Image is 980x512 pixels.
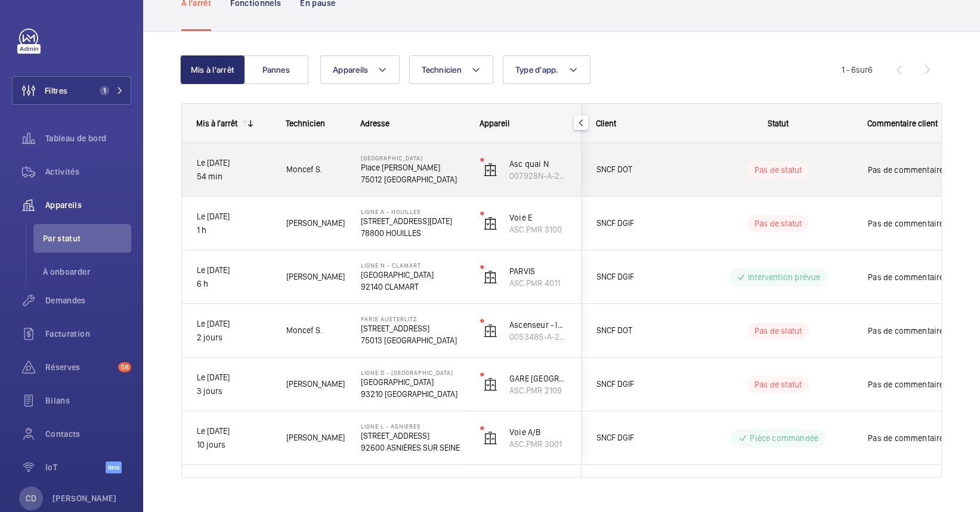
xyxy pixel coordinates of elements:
p: ASC.PMR 4011 [509,277,567,289]
p: PARIS AUSTERLITZ [361,315,465,322]
p: Intervention prévue [748,271,820,283]
span: Technicien [422,65,462,75]
span: Adresse [360,119,389,128]
span: Client [596,119,616,128]
p: Pas de statut [755,325,802,337]
p: 1 h [197,224,271,237]
p: Place [PERSON_NAME] [361,162,465,173]
p: Voie A/B [509,426,567,438]
span: Contacts [45,428,131,440]
p: Le [DATE] [197,210,271,224]
span: Technicien [286,119,325,128]
p: Pas de statut [755,378,802,390]
span: À onboarder [43,266,131,278]
p: ASC.PMR 3100 [509,224,567,235]
span: [PERSON_NAME] [286,377,345,391]
p: 6 h [197,277,271,291]
span: Statut [768,119,789,128]
span: SNCF DGIF [596,431,688,445]
p: ASC.PMR 3001 [509,438,567,450]
p: Le [DATE] [197,263,271,277]
button: Type d'app. [503,55,591,84]
span: IoT [45,461,106,473]
p: [STREET_ADDRESS] [361,322,465,334]
span: Bilans [45,395,131,407]
span: Par statut [43,232,131,244]
img: elevator.svg [483,216,497,231]
p: 2 jours [197,331,271,345]
img: elevator.svg [483,431,497,445]
p: [STREET_ADDRESS] [361,430,465,442]
button: Mis à l'arrêt [180,55,245,84]
p: 92140 CLAMART [361,281,465,293]
span: [PERSON_NAME] [286,270,345,284]
p: Ligne D - [GEOGRAPHIC_DATA] [361,369,465,376]
span: sur [856,65,868,75]
span: [PERSON_NAME] [286,431,345,445]
p: 93210 [GEOGRAPHIC_DATA] [361,388,465,400]
button: Appareils [320,55,400,84]
p: Voie E [509,212,567,224]
img: elevator.svg [483,163,497,177]
p: 54 min [197,170,271,184]
p: 007928N-A-2-90-0-08 [509,170,567,182]
span: Filtres [45,85,67,97]
span: 1 [100,86,109,95]
p: ASC.PMR 2109 [509,384,567,396]
span: SNCF DGIF [596,270,688,284]
span: Appareils [45,199,131,211]
p: 75012 [GEOGRAPHIC_DATA] [361,173,465,185]
p: Pas de statut [755,218,802,229]
span: SNCF DOT [596,163,688,176]
p: [PERSON_NAME] [52,492,117,504]
span: SNCF DGIF [596,216,688,230]
p: Ligne A - HOUILLES [361,208,465,215]
img: elevator.svg [483,324,497,338]
span: Moncef S. [286,163,345,176]
span: 58 [118,362,131,372]
div: Appareil [480,119,567,128]
p: Le [DATE] [197,156,271,170]
p: CD [26,492,36,504]
p: 75013 [GEOGRAPHIC_DATA] [361,334,465,346]
span: 1 - 6 6 [842,66,873,74]
p: 10 jours [197,438,271,452]
p: Ligne N - CLAMART [361,262,465,269]
button: Filtres1 [12,76,131,105]
button: Pannes [244,55,308,84]
p: [GEOGRAPHIC_DATA] [361,376,465,388]
div: Press SPACE to select this row. [182,304,582,358]
span: SNCF DGIF [596,377,688,391]
p: Le [DATE] [197,371,271,384]
p: Pas de statut [755,164,802,176]
p: 3 jours [197,384,271,398]
p: 78800 HOUILLES [361,227,465,239]
p: [GEOGRAPHIC_DATA] [361,154,465,162]
p: PARVIS [509,265,567,277]
p: Ascenseur - IDF VOIE 2/4 (4522) [509,319,567,331]
button: Technicien [409,55,493,84]
span: Demandes [45,294,131,306]
p: Le [DATE] [197,424,271,438]
span: SNCF DOT [596,324,688,337]
span: Moncef S. [286,324,345,337]
p: 005348S-A-2-03-0-02 [509,331,567,343]
p: Asc quai N [509,158,567,170]
span: Appareils [333,65,368,75]
span: Réserves [45,361,113,373]
div: Press SPACE to select this row. [182,358,582,411]
span: Type d'app. [515,65,559,75]
p: 92600 ASNIÈRES SUR SEINE [361,442,465,454]
span: Commentaire client [867,119,938,128]
p: GARE [GEOGRAPHIC_DATA] RER D VOIE 2 [509,373,567,384]
img: elevator.svg [483,270,497,284]
div: Mis à l'arrêt [196,119,237,128]
span: Beta [106,461,122,473]
p: [STREET_ADDRESS][DATE] [361,215,465,227]
p: Ligne L - ASNIERES [361,423,465,430]
span: Tableau de bord [45,132,131,144]
span: Facturation [45,328,131,340]
p: [GEOGRAPHIC_DATA] [361,269,465,281]
p: Pièce commandée [750,432,818,444]
div: Press SPACE to select this row. [182,411,582,465]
